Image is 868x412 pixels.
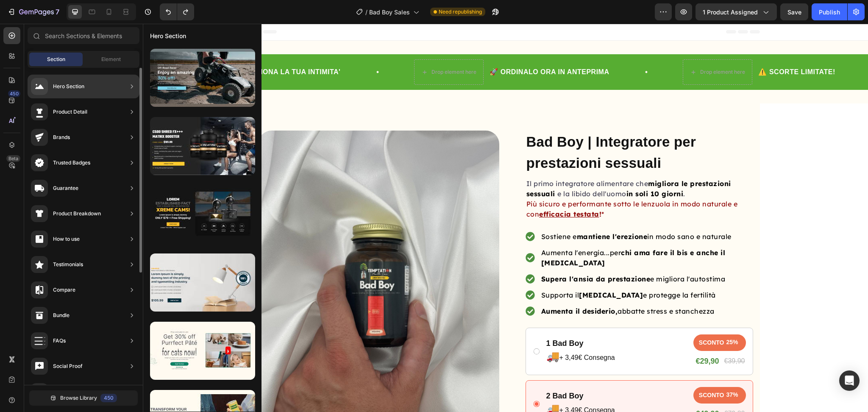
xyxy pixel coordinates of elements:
[403,379,472,393] p: + 3,49€ Consegna
[398,283,475,292] strong: Aumenta il desiderio,
[556,315,581,322] strong: SCONTO
[53,209,101,218] div: Product Breakdown
[552,384,577,396] div: €49,90
[787,8,801,16] span: Save
[53,133,70,142] div: Brands
[555,365,583,378] div: SCONTO
[29,390,138,406] button: Browse Library450
[403,379,417,391] strong: 🚚
[53,235,80,243] div: How to use
[505,156,588,164] strong: migliora le prestazioni
[398,282,609,292] p: abbatte stress e stanchezza
[403,326,472,340] p: + 3,49€ Consegna
[369,8,410,17] span: Bad Boy Sales
[101,56,121,63] span: Element
[53,159,90,167] div: Trusted Badges
[398,250,609,260] p: e migliora l'autostima
[53,286,75,294] div: Compare
[160,3,194,20] div: Undo/Redo
[403,315,472,325] p: 1 Bad Boy
[53,337,66,345] div: FAQs
[53,311,70,320] div: Bundle
[581,331,603,345] div: €39,90
[582,365,596,377] div: 37%
[47,56,65,63] span: Section
[582,312,596,325] div: 25%
[3,3,63,20] button: 7
[557,45,602,52] div: Drop element here
[434,209,505,217] strong: mantiene l'erezione
[53,108,87,116] div: Product Detail
[53,260,83,269] div: Testimonials
[28,27,139,44] input: Search Sections & Elements
[8,90,20,97] div: 450
[439,8,482,16] span: Need republishing
[53,184,78,192] div: Guarantee
[347,45,466,52] strong: 🚀 ORDINALO ORA IN ANTEPRIMA
[384,166,412,174] strong: sessuali
[581,383,603,397] div: €79,80
[365,8,367,17] span: /
[819,8,840,17] div: Publish
[403,326,417,338] strong: 🚚
[396,186,456,195] u: efficacia testata
[56,7,59,17] p: 7
[839,370,860,391] div: Open Intercom Messenger
[384,155,609,175] p: Il primo integratore alimentare che e la libido dell'uomo .
[143,24,868,412] iframe: Design area
[552,332,577,343] div: €29,90
[383,107,610,150] h1: Bad Boy | Integratore per prestazioni sessuali
[6,155,20,162] div: Beta
[60,394,97,402] span: Browse Library
[615,45,692,52] strong: ⚠️ SCORTE LIMITATE!
[53,82,84,91] div: Hero Section
[403,367,472,377] p: 2 Bad Boy
[398,266,609,276] p: Supporta il e protegge la fertilità
[53,362,83,370] div: Social Proof
[812,3,847,20] button: Publish
[289,45,334,52] div: Drop element here
[484,166,541,174] strong: in soli 10 giorni
[398,224,609,244] p: Aumenta l'energia...per
[100,394,117,402] div: 450
[398,251,508,259] strong: Supera l'ansia da prestazione
[780,3,808,20] button: Save
[703,8,758,17] span: 1 product assigned
[398,208,609,218] p: Sostiene e in modo sano e naturale
[696,3,777,20] button: 1 product assigned
[436,267,500,276] strong: [MEDICAL_DATA]
[384,176,595,195] span: Più sicuro e performante sotto le lenzuola in modo naturale e con *
[396,186,459,195] strong: !
[398,225,583,243] strong: chi ama fare il bis e anche il [MEDICAL_DATA]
